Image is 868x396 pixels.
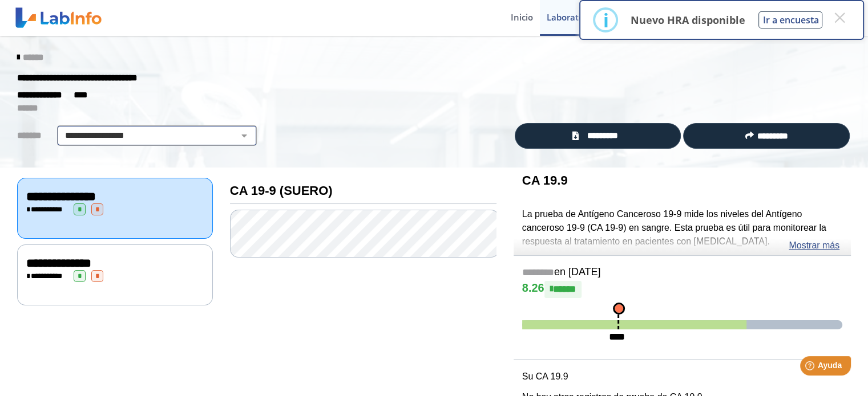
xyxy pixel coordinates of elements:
[522,209,826,246] font: La prueba de Antígeno Canceroso 19-9 mide los niveles del Antígeno canceroso 19-9 (CA 19-9) en sa...
[230,183,333,198] font: CA 19-9 (SUERO)
[603,7,608,32] font: i
[522,173,568,187] font: CA 19.9
[833,3,847,32] font: ×
[789,240,839,250] font: Mostrar más
[630,13,745,27] font: Nuevo HRA disponible
[762,14,818,26] font: Ir a encuesta
[758,11,822,28] button: Ir a encuesta
[522,281,544,294] font: 8.26
[547,11,599,23] font: Laboratorios
[522,371,568,381] font: Su CA 19.9
[829,7,850,28] button: Cerrar este diálogo
[766,352,855,383] iframe: Lanzador de widgets de ayuda
[511,11,533,23] font: Inicio
[554,266,601,277] font: en [DATE]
